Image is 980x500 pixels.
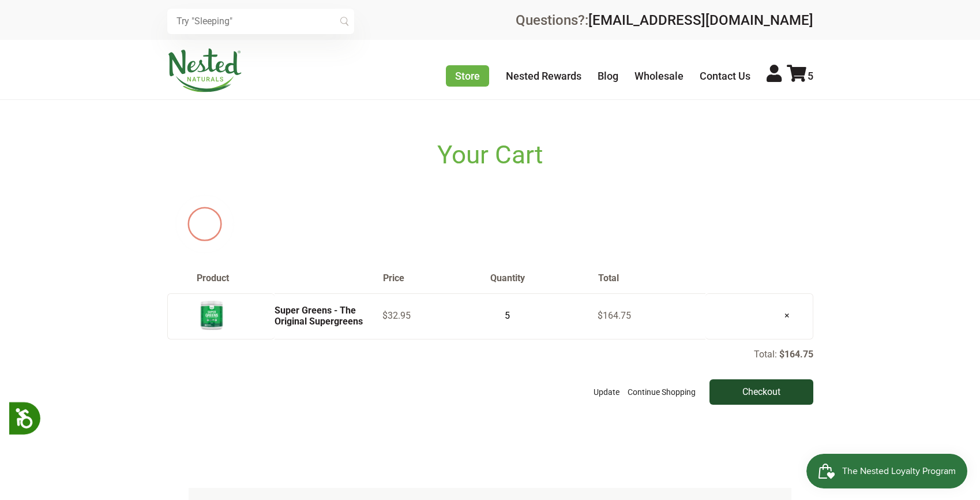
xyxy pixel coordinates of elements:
a: Store [446,65,489,87]
a: × [775,301,799,330]
a: Contact Us [700,70,750,82]
img: Super Greens - The Original Supergreens - 30 Servings [197,298,226,331]
span: 5 [808,70,813,82]
input: Checkout [709,379,813,405]
span: $164.75 [598,310,631,321]
a: Super Greens - The Original Supergreens [275,305,363,326]
p: $164.75 [779,349,813,360]
a: Blog [598,70,618,82]
th: Total [598,273,705,284]
th: Product [167,273,382,284]
img: loader_new.svg [167,186,242,262]
h1: Your Cart [167,140,813,170]
a: Nested Rewards [506,70,581,82]
th: Price [382,273,490,284]
img: Nested Naturals [167,48,242,92]
div: Questions?: [516,13,813,27]
input: Try "Sleeping" [167,9,354,34]
iframe: Button to open loyalty program pop-up [806,454,968,488]
a: Wholesale [634,70,684,82]
a: [EMAIL_ADDRESS][DOMAIN_NAME] [588,12,813,28]
span: $32.95 [382,310,411,321]
button: Update [591,379,622,405]
a: 5 [787,70,813,82]
a: Continue Shopping [625,379,699,405]
th: Quantity [490,273,598,284]
div: Total: [167,348,813,405]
